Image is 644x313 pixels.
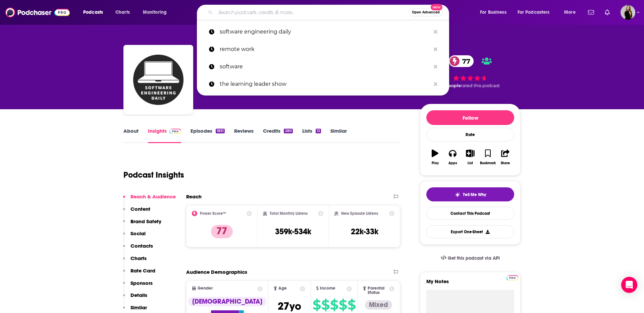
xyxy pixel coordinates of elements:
a: Lists13 [302,128,321,143]
p: software [220,58,430,75]
a: software [197,58,449,75]
h2: Audience Demographics [186,269,247,275]
div: 77 3 peoplerated this podcast [420,51,521,92]
p: the learning leader show [220,75,430,93]
button: open menu [78,7,112,18]
p: Reach & Audience [130,193,176,200]
h2: Reach [186,193,202,200]
span: Logged in as editaivancevic [621,5,635,20]
button: Follow [426,110,514,125]
div: Play [432,161,439,165]
button: Open AdvancedNew [409,8,443,16]
a: Credits280 [263,128,292,143]
p: Similar [130,304,147,311]
a: software engineering daily [197,23,449,41]
span: $ [321,300,329,310]
button: Reach & Audience [123,193,176,206]
button: tell me why sparkleTell Me Why [426,187,514,201]
p: Sponsors [130,280,153,286]
a: remote work [197,41,449,58]
p: Brand Safety [130,218,161,225]
span: Charts [115,8,130,17]
button: open menu [138,7,175,18]
a: Similar [330,128,347,143]
button: Play [426,145,444,169]
div: Search podcasts, credits, & more... [203,5,455,20]
button: List [462,145,479,169]
img: User Profile [621,5,635,20]
button: Apps [444,145,461,169]
img: Podchaser Pro [506,275,518,280]
a: the learning leader show [197,75,449,93]
span: Get this podcast via API [448,255,500,261]
p: software engineering daily [220,23,430,41]
a: About [123,128,139,143]
button: open menu [559,7,584,18]
p: Content [130,206,150,212]
span: Podcasts [83,8,103,17]
input: Search podcasts, credits, & more... [215,7,409,18]
div: 13 [316,129,321,133]
span: Parental Status [368,286,388,295]
a: Pro website [506,274,518,280]
h1: Podcast Insights [123,170,184,180]
span: Age [278,286,287,291]
p: Details [130,292,147,298]
p: Social [130,230,146,237]
div: Mixed [365,300,392,310]
p: Rate Card [130,267,155,274]
div: Rate [426,128,514,141]
a: Charts [111,7,134,18]
span: $ [347,300,356,310]
button: Rate Card [123,267,155,280]
span: $ [339,300,347,310]
span: Gender [198,286,213,291]
img: Software Engineering Daily [125,46,192,113]
img: Podchaser Pro [169,129,181,134]
a: Reviews [234,128,254,143]
h3: 22k-33k [351,227,378,237]
span: Tell Me Why [463,192,486,197]
button: open menu [513,7,559,18]
img: tell me why sparkle [455,192,460,197]
p: Contacts [130,243,153,249]
h3: 359k-534k [275,227,311,237]
button: Charts [123,255,147,267]
span: Open Advanced [412,11,440,14]
div: List [468,161,473,165]
button: Share [497,145,514,169]
a: Get this podcast via API [435,250,505,266]
h2: Total Monthly Listens [270,211,308,216]
span: $ [313,300,321,310]
button: Social [123,230,146,243]
h2: Power Score™ [200,211,226,216]
div: [DEMOGRAPHIC_DATA] [188,297,266,306]
div: Apps [448,161,457,165]
button: Brand Safety [123,218,161,231]
button: Bookmark [479,145,496,169]
div: Share [501,161,510,165]
button: open menu [475,7,515,18]
p: remote work [220,41,430,58]
span: 77 [455,55,474,67]
a: 77 [449,55,474,67]
span: 27 yo [278,300,301,313]
span: Income [320,286,335,291]
p: 77 [211,225,233,238]
img: Podchaser - Follow, Share and Rate Podcasts [5,6,70,19]
span: For Podcasters [518,8,550,17]
a: Show notifications dropdown [602,7,612,18]
div: Open Intercom Messenger [621,277,637,293]
span: rated this podcast [461,83,500,88]
button: Contacts [123,243,153,255]
button: Export One-Sheet [426,225,514,238]
a: Episodes1851 [191,128,225,143]
label: My Notes [426,278,514,290]
p: Charts [130,255,147,261]
div: Bookmark [480,161,496,165]
button: Details [123,292,147,304]
span: 3 people [442,83,461,88]
div: 280 [284,129,292,133]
